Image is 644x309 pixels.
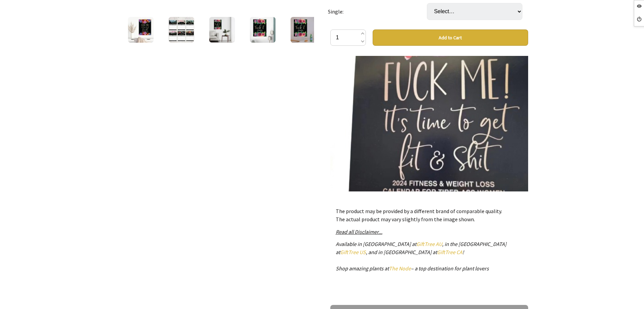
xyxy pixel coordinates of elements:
[373,29,528,46] button: Add to Cart
[209,17,235,43] img: 🔥 2024-2025: Fuck It or Fuck Me' Calendar for Tired-Ass Women
[336,241,506,272] em: Available in [GEOGRAPHIC_DATA] at , in the [GEOGRAPHIC_DATA] at , and in [GEOGRAPHIC_DATA] at ! S...
[336,228,382,235] a: Read all Disclaimer...
[128,17,153,43] img: 🔥 2024-2025: Fuck It or Fuck Me' Calendar for Tired-Ass Women
[437,249,462,255] a: GiftTree CA
[389,265,411,272] a: The Node
[250,17,275,43] img: 🔥 2024-2025: Fuck It or Fuck Me' Calendar for Tired-Ass Women
[416,241,442,247] a: GiftTree AU
[336,207,523,223] p: The product may be provided by a different brand of comparable quality. The actual product may va...
[290,17,316,43] img: 🔥 2024-2025: Fuck It or Fuck Me' Calendar for Tired-Ass Women
[168,17,194,43] img: 🔥 2024-2025: Fuck It or Fuck Me' Calendar for Tired-Ass Women
[340,249,366,255] a: GiftTree US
